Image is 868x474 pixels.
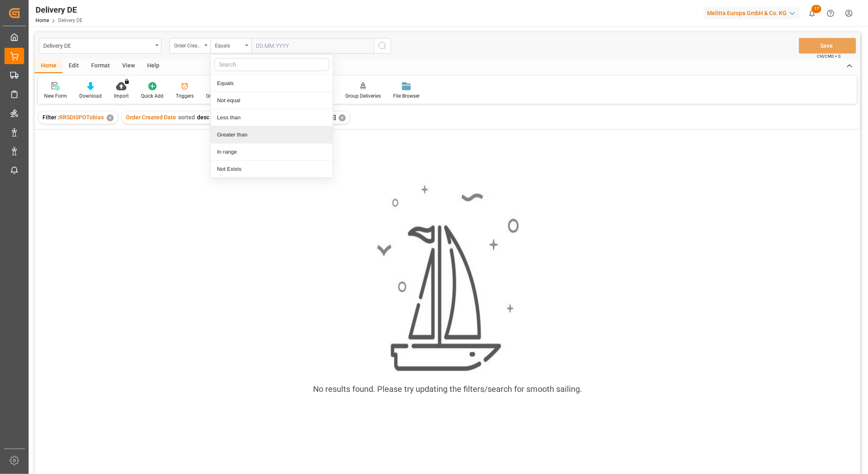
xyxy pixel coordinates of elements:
[211,109,333,126] div: Less than
[215,40,243,49] div: Equals
[376,183,519,373] img: smooth_sailing.jpeg
[39,38,161,54] button: open menu
[178,114,195,121] span: sorted
[812,5,821,13] span: 17
[803,4,821,22] button: show 17 new notifications
[174,40,202,49] div: Order Created Date
[126,114,176,121] span: Order Created Date
[211,143,333,161] div: In range
[43,40,152,50] div: Delivery DE
[211,161,333,178] div: Not Exists
[79,92,102,100] div: Download
[107,114,114,121] div: ✕
[393,92,420,100] div: File Browser
[704,7,800,19] div: Melitta Europa GmbH & Co. KG
[141,59,166,73] div: Help
[206,92,227,100] div: Group V2
[197,114,209,121] span: desc
[211,126,333,143] div: Greater than
[251,38,374,54] input: DD.MM.YYYY
[43,114,59,121] span: Filter :
[141,92,163,100] div: Quick Add
[35,59,63,73] div: Home
[36,18,49,23] a: Home
[339,114,346,121] div: ✕
[214,58,329,71] input: Search
[176,92,194,100] div: Triggers
[210,38,251,54] button: close menu
[211,75,333,92] div: Equals
[799,38,856,54] button: Save
[170,38,210,54] button: open menu
[36,4,83,16] div: Delivery DE
[374,38,391,54] button: search button
[63,59,85,73] div: Edit
[44,92,67,100] div: New Form
[704,5,803,21] button: Melitta Europa GmbH & Co. KG
[211,92,333,109] div: Not equal
[85,59,116,73] div: Format
[116,59,141,73] div: View
[821,4,840,22] button: Help Center
[817,53,841,59] span: Ctrl/CMD + S
[313,383,582,395] div: No results found. Please try updating the filters/search for smooth sailing.
[345,92,381,100] div: Group Deliveries
[59,114,104,121] span: RRSDISPOTobias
